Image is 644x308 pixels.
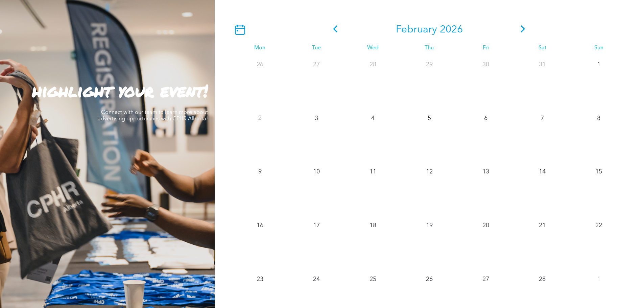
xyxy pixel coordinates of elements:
p: 18 [367,219,379,232]
p: 21 [536,219,548,232]
strong: highlight your event! [32,78,208,102]
div: Tue [288,45,344,51]
p: 19 [423,219,435,232]
p: 26 [423,273,435,285]
p: 9 [254,166,266,178]
p: 14 [536,166,548,178]
p: 11 [367,166,379,178]
p: 17 [310,219,323,232]
p: 6 [480,112,492,124]
div: Fri [458,45,514,51]
p: 22 [593,219,605,232]
span: Connect with our team to learn more about advertising opportunities with CPHR Alberta! [98,110,208,122]
p: 27 [480,273,492,285]
span: February [396,25,437,35]
p: 24 [310,273,323,285]
p: 10 [310,166,323,178]
p: 31 [536,58,548,71]
p: 27 [310,58,323,71]
p: 15 [593,166,605,178]
p: 28 [536,273,548,285]
p: 20 [480,219,492,232]
p: 1 [593,58,605,71]
p: 8 [593,112,605,124]
p: 30 [480,58,492,71]
p: 16 [254,219,266,232]
div: Mon [232,45,288,51]
p: 3 [310,112,323,124]
p: 7 [536,112,548,124]
p: 2 [254,112,266,124]
span: 2026 [440,25,463,35]
p: 23 [254,273,266,285]
div: Thu [401,45,457,51]
div: Wed [344,45,401,51]
p: 1 [593,273,605,285]
p: 13 [480,166,492,178]
p: 5 [423,112,435,124]
p: 4 [367,112,379,124]
p: 26 [254,58,266,71]
p: 28 [367,58,379,71]
div: Sun [571,45,627,51]
div: Sat [514,45,571,51]
p: 25 [367,273,379,285]
p: 12 [423,166,435,178]
p: 29 [423,58,435,71]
